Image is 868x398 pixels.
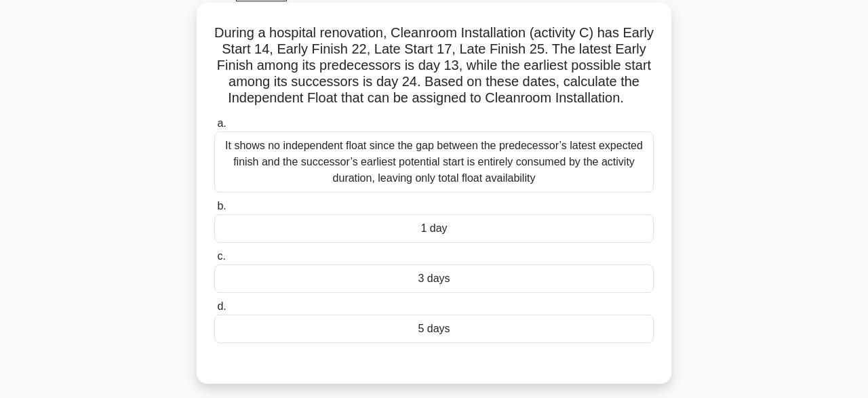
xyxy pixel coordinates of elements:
[214,214,654,243] div: 1 day
[217,250,225,262] span: c.
[217,200,226,212] span: b.
[214,315,654,343] div: 5 days
[217,300,226,312] span: d.
[214,264,654,293] div: 3 days
[214,132,654,193] div: It shows no independent float since the gap between the predecessor’s latest expected finish and ...
[213,24,655,107] h5: During a hospital renovation, Cleanroom Installation (activity C) has Early Start 14, Early Finis...
[217,117,226,129] span: a.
